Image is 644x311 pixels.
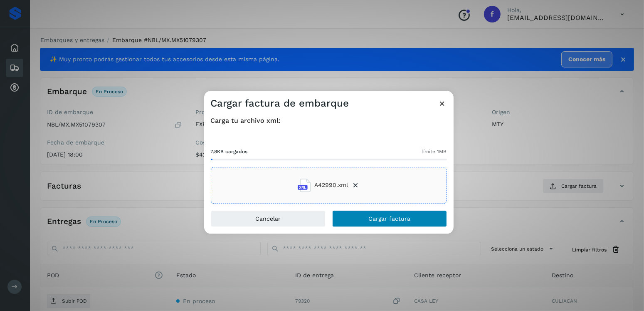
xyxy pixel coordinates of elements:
button: Cargar factura [332,210,447,227]
span: Cancelar [255,216,281,221]
span: A42990.xml [314,181,348,190]
span: 7.8KB cargados [211,148,248,155]
button: Cancelar [211,210,326,227]
h4: Carga tu archivo xml: [211,117,447,124]
span: límite 1MB [422,148,447,155]
span: Cargar factura [368,216,410,221]
h3: Cargar factura de embarque [211,97,349,109]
